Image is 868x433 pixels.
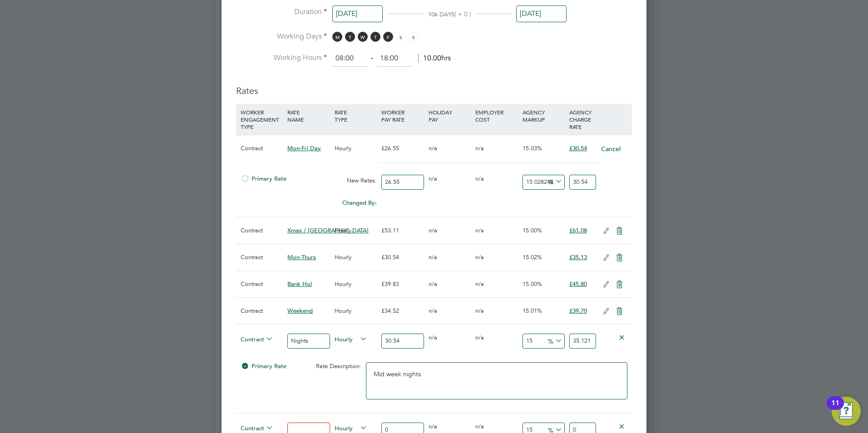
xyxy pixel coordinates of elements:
span: n/a [429,280,437,288]
span: ( + 0 ) [454,10,471,18]
span: 15.00% [523,226,542,234]
div: Contract [238,135,285,162]
input: 08:00 [332,50,367,67]
span: W [358,32,368,42]
div: RATE TYPE [332,104,379,128]
div: Hourly [332,271,379,297]
span: 15.00% [523,280,542,288]
input: 17:00 [377,50,412,67]
span: n/a [475,175,484,182]
span: n/a [475,253,484,261]
button: Cancel [601,144,621,153]
span: n/a [429,253,437,261]
div: EMPLOYER COST [473,104,520,128]
div: £53.11 [379,217,426,244]
span: Bank Hol [287,280,312,288]
span: ‐ [369,54,375,63]
span: Mon-Fri Day [287,144,321,152]
span: T [345,32,355,42]
div: £30.54 [379,244,426,271]
div: Contract [238,271,285,297]
span: n/a [475,280,484,288]
span: n/a [429,175,437,182]
span: n/a [429,334,437,341]
span: S [396,32,406,42]
div: Contract [238,298,285,324]
div: Hourly [332,135,379,162]
span: Contract [241,334,273,344]
span: 15.03% [523,144,542,152]
span: S [409,32,419,42]
div: 11 [831,403,839,415]
div: Hourly [332,298,379,324]
div: Contract [238,217,285,244]
div: Changed By: [238,194,379,212]
div: HOLIDAY PAY [426,104,473,128]
span: Xmas / [GEOGRAPHIC_DATA] [287,226,369,234]
label: Duration [236,7,327,17]
div: Hourly [332,244,379,271]
span: M [332,32,342,42]
span: £61.08 [569,226,587,234]
span: 15.02% [523,253,542,261]
div: New Rates: [332,172,379,189]
span: T [370,32,380,42]
div: £34.52 [379,298,426,324]
span: £45.80 [569,280,587,288]
span: Mon-Thurs [287,253,316,261]
button: Open Resource Center, 11 new notifications [832,397,861,426]
span: £30.54 [569,144,587,152]
span: n/a [429,307,437,315]
span: n/a [429,144,437,152]
span: n/a [475,423,484,430]
span: Hourly [335,334,367,344]
span: % [545,335,563,345]
label: Working Days [236,32,327,41]
span: Primary Rate [241,362,286,370]
span: 10.00hrs [418,54,451,63]
div: £26.55 [379,135,426,162]
div: £39.83 [379,271,426,297]
input: Select one [332,5,383,22]
span: Rate Description: [316,362,361,370]
span: n/a [429,423,437,430]
span: 106 DAYS [428,10,454,18]
label: Working Hours [236,53,327,63]
span: n/a [475,307,484,315]
span: £35.13 [569,253,587,261]
div: AGENCY MARKUP [520,104,567,128]
span: £39.70 [569,307,587,315]
span: n/a [475,226,484,234]
div: WORKER PAY RATE [379,104,426,128]
span: 15.01% [523,307,542,315]
div: Contract [238,244,285,271]
span: Hourly [335,423,367,433]
span: Contract [241,423,273,433]
div: AGENCY CHARGE RATE [567,104,598,135]
input: Select one [516,5,567,22]
span: n/a [429,226,437,234]
span: Weekend [287,307,313,315]
div: Hourly [332,217,379,244]
div: WORKER ENGAGEMENT TYPE [238,104,285,135]
span: % [545,176,563,186]
span: n/a [475,144,484,152]
h3: Rates [236,76,632,97]
div: RATE NAME [285,104,332,128]
span: Primary Rate [241,175,286,182]
span: F [383,32,393,42]
span: n/a [475,334,484,341]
